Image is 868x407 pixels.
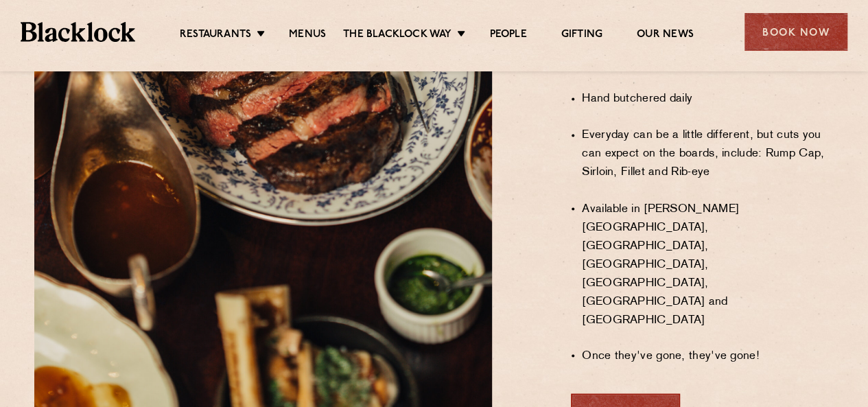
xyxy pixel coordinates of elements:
a: The Blacklock Way [343,28,451,43]
li: Available in [PERSON_NAME][GEOGRAPHIC_DATA], [GEOGRAPHIC_DATA], [GEOGRAPHIC_DATA], [GEOGRAPHIC_DA... [582,200,834,329]
img: BL_Textured_Logo-footer-cropped.svg [21,22,135,41]
a: Menus [289,28,326,43]
a: People [489,28,526,43]
li: Hand butchered daily [582,90,834,108]
li: Once they've gone, they've gone! [582,347,834,365]
div: Book Now [744,13,847,51]
li: Everyday can be a little different, but cuts you can expect on the boards, include: Rump Cap, Sir... [582,126,834,182]
a: Restaurants [180,28,251,43]
a: Our News [637,28,694,43]
a: Gifting [561,28,602,43]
